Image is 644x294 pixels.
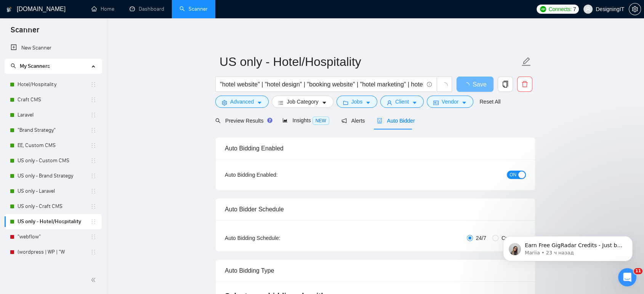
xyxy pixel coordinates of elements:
span: holder [90,142,96,149]
button: barsJob Categorycaret-down [272,96,333,108]
li: Craft CMS [5,92,102,107]
span: holder [90,188,96,194]
span: Alerts [341,118,365,124]
li: US only - Craft CMS [5,199,102,214]
span: folder [343,100,348,105]
a: Craft CMS [18,92,90,107]
span: Save [473,80,486,89]
a: New Scanner [11,40,96,56]
span: loading [463,82,473,88]
div: Auto Bidding Enabled: [225,171,325,179]
iframe: Intercom notifications сообщение [492,220,644,273]
span: holder [90,112,96,118]
li: US only - Hotel/Hospitality [5,214,102,229]
button: Save [457,77,493,92]
input: Scanner name... [219,52,520,71]
a: US only - Laravel [18,184,90,199]
a: Hotel/Hospitality [18,77,90,92]
span: notification [341,118,347,123]
iframe: Intercom live chat [618,268,636,286]
img: logo [6,3,12,16]
span: holder [90,81,96,88]
span: delete [517,81,532,88]
span: info-circle [427,82,432,87]
span: holder [90,234,96,240]
span: search [215,118,221,123]
span: Auto Bidder [377,118,415,124]
span: ON [509,171,516,179]
span: Scanner [5,24,45,40]
span: edit [521,57,531,67]
img: upwork-logo.png [540,6,546,12]
li: EE, Custom CMS [5,138,102,153]
a: (wordpress | WP | "W [18,244,90,260]
a: dashboardDashboard [130,6,164,12]
span: 24/7 [473,234,489,242]
a: "Brand Strategy" [18,123,90,138]
span: area-chart [282,118,288,123]
span: holder [90,127,96,133]
span: caret-down [412,100,417,105]
button: folderJobscaret-down [336,96,378,108]
li: Laravel [5,107,102,123]
div: Auto Bidder Schedule [225,198,526,220]
a: homeHome [91,6,114,12]
a: US only - Craft CMS [18,199,90,214]
span: idcard [433,100,439,105]
span: loading [441,82,448,89]
a: Reset All [479,97,500,106]
span: holder [90,97,96,103]
span: double-left [91,276,98,284]
span: Preview Results [215,118,270,124]
span: Insights [282,117,329,123]
span: holder [90,173,96,179]
li: New Scanner [5,40,102,56]
a: Laravel [18,107,90,123]
li: Hotel/Hospitality [5,77,102,92]
span: My Scanners [11,63,50,69]
span: Vendor [442,97,458,106]
button: delete [517,77,532,92]
div: Auto Bidding Enabled [225,137,526,159]
button: userClientcaret-down [380,96,424,108]
span: NEW [312,117,329,125]
span: user [387,100,392,105]
span: Connects: [548,5,571,13]
span: search [11,63,16,69]
span: user [585,6,591,12]
span: My Scanners [20,63,50,69]
a: setting [629,6,641,12]
a: "webflow" [18,229,90,244]
li: "webflow" [5,229,102,244]
a: US only - Hotel/Hospitality [18,214,90,229]
span: robot [377,118,382,123]
div: Auto Bidding Schedule: [225,234,325,242]
span: holder [90,219,96,225]
span: Job Category [287,97,318,106]
span: copy [498,81,513,88]
li: US only - Laravel [5,184,102,199]
a: searchScanner [179,6,208,12]
span: caret-down [257,100,262,105]
span: holder [90,158,96,164]
span: Client [395,97,409,106]
span: setting [629,6,641,12]
span: holder [90,249,96,255]
div: Tooltip anchor [266,117,273,124]
li: (wordpress | WP | "W [5,244,102,260]
a: US only - Brand Strategy [18,168,90,184]
a: US only - Custom CMS [18,153,90,168]
li: US only - Custom CMS [5,153,102,168]
li: US only - Brand Strategy [5,168,102,184]
span: caret-down [461,100,467,105]
span: caret-down [322,100,327,105]
span: Advanced [230,97,254,106]
button: settingAdvancedcaret-down [215,96,269,108]
span: 11 [634,268,642,274]
span: holder [90,203,96,209]
div: Auto Bidding Type [225,260,526,281]
span: Jobs [351,97,363,106]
